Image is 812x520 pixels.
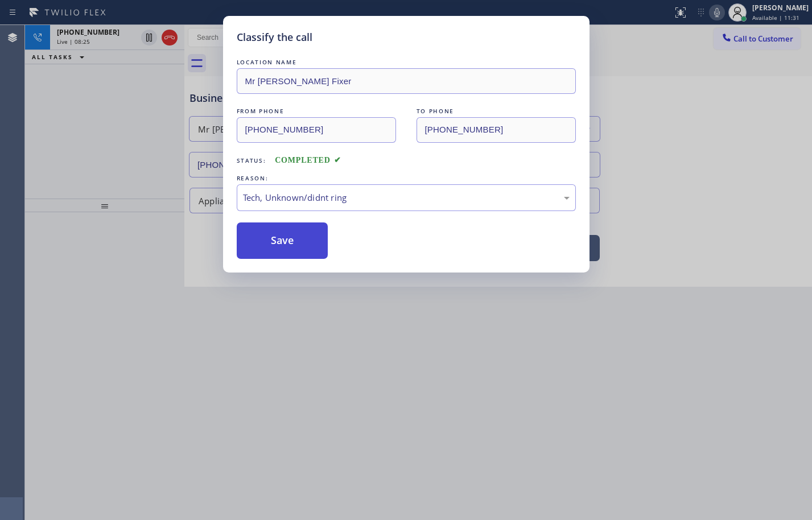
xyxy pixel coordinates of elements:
input: From phone [237,117,396,143]
span: Status: [237,156,266,164]
h5: Classify the call [237,30,312,45]
button: Save [237,222,328,259]
div: TO PHONE [417,105,576,117]
div: REASON: [237,172,576,184]
div: FROM PHONE [237,105,396,117]
div: LOCATION NAME [237,56,576,68]
input: To phone [417,117,576,143]
span: COMPLETED [275,156,341,164]
div: Tech, Unknown/didnt ring [243,191,570,204]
